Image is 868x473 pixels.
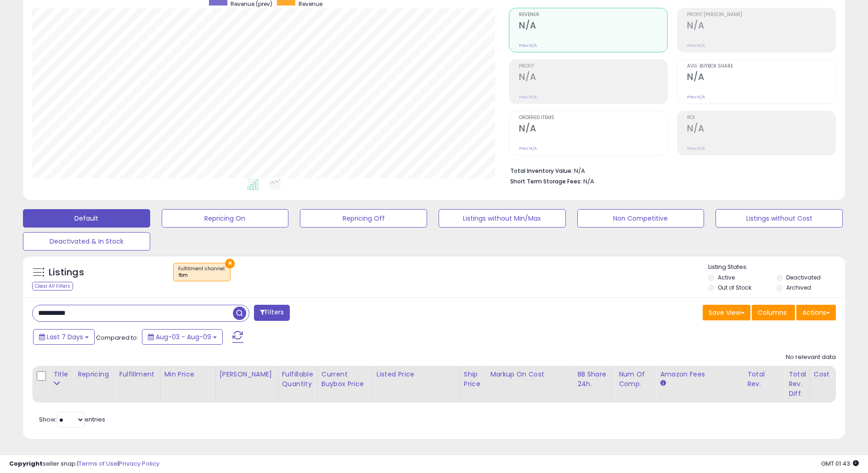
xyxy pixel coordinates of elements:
[282,370,314,389] div: Fulfillable Quantity
[119,370,156,379] div: Fulfillment
[178,272,225,279] div: fbm
[718,284,751,291] label: Out of Stock
[687,146,705,151] small: Prev: N/A
[519,20,667,33] h2: N/A
[321,370,369,389] div: Current Buybox Price
[687,64,835,69] span: Avg. Buybox Share
[519,115,667,120] span: Ordered Items
[464,370,482,389] div: Ship Price
[9,459,43,468] strong: Copyright
[9,460,159,468] div: seller snap | |
[577,209,705,228] button: Non Competitive
[660,379,665,388] small: Amazon Fees.
[510,167,573,175] b: Total Inventory Value:
[687,123,835,136] h2: N/A
[439,209,566,228] button: Listings without Min/Max
[96,333,138,342] span: Compared to:
[519,123,667,136] h2: N/A
[786,284,811,291] label: Archived
[703,305,750,320] button: Save View
[786,353,836,362] div: No relevant data
[79,459,118,468] a: Terms of Use
[220,370,274,379] div: [PERSON_NAME]
[33,329,95,345] button: Last 7 Days
[162,209,289,228] button: Repricing On
[164,370,212,379] div: Min Price
[78,370,111,379] div: Repricing
[142,329,223,345] button: Aug-03 - Aug-09
[49,266,84,279] h5: Listings
[577,370,611,389] div: BB Share 24h.
[660,370,739,379] div: Amazon Fees
[32,282,73,291] div: Clear All Filters
[300,209,427,228] button: Repricing Off
[687,115,835,120] span: ROI
[821,459,859,468] span: 2025-08-17 01:43 GMT
[47,332,83,342] span: Last 7 Days
[687,72,835,84] h2: N/A
[53,370,70,379] div: Title
[519,72,667,84] h2: N/A
[225,259,235,268] button: ×
[519,64,667,69] span: Profit
[254,305,290,321] button: Filters
[23,209,150,228] button: Default
[687,20,835,33] h2: N/A
[716,209,843,228] button: Listings without Cost
[758,308,787,317] span: Columns
[796,305,836,320] button: Actions
[519,12,667,17] span: Revenue
[39,415,105,424] span: Show: entries
[519,146,537,151] small: Prev: N/A
[519,94,537,100] small: Prev: N/A
[23,232,150,251] button: Deactivated & In Stock
[789,370,806,399] div: Total Rev. Diff.
[178,265,225,279] span: Fulfillment channel :
[377,370,456,379] div: Listed Price
[718,274,735,281] label: Active
[786,274,821,281] label: Deactivated
[119,459,159,468] a: Privacy Policy
[510,165,829,176] li: N/A
[752,305,795,320] button: Columns
[708,263,845,272] p: Listing States:
[156,332,211,342] span: Aug-03 - Aug-09
[814,370,832,379] div: Cost
[687,43,705,48] small: Prev: N/A
[747,370,781,389] div: Total Rev.
[510,177,582,185] b: Short Term Storage Fees:
[687,94,705,100] small: Prev: N/A
[490,370,569,379] div: Markup on Cost
[486,366,574,403] th: The percentage added to the cost of goods (COGS) that forms the calculator for Min & Max prices.
[519,43,537,48] small: Prev: N/A
[583,177,594,186] span: N/A
[619,370,652,389] div: Num of Comp.
[687,12,835,17] span: Profit [PERSON_NAME]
